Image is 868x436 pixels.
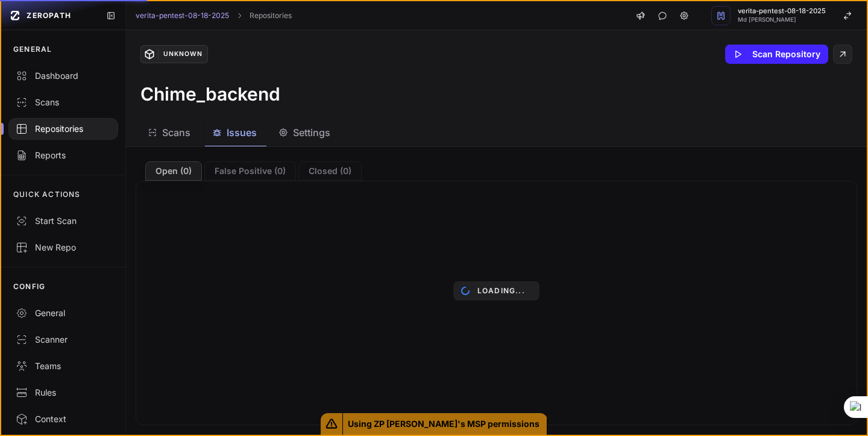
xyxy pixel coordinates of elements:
[136,11,292,20] nav: breadcrumb
[16,123,111,135] div: Repositories
[738,8,826,14] span: verita-pentest-08-18-2025
[16,360,111,372] div: Teams
[162,125,190,140] span: Scans
[16,307,111,319] div: General
[738,17,826,23] span: Md [PERSON_NAME]
[16,241,111,254] div: New Repo
[1,63,125,89] a: Dashboard
[1,300,125,326] a: General
[13,282,45,291] p: CONFIG
[27,11,71,20] span: ZEROPATH
[16,70,111,82] div: Dashboard
[13,45,52,54] p: GENERAL
[1,234,125,261] a: New Repo
[1,326,125,353] a: Scanner
[6,6,96,25] a: ZEROPATH
[140,83,280,105] h3: Chime_backend
[16,413,111,425] div: Context
[1,208,125,234] button: Start Scan
[235,11,244,20] svg: chevron right,
[227,125,257,140] span: Issues
[704,1,867,30] button: verita-pentest-08-18-2025 Md [PERSON_NAME]
[1,142,125,169] a: Reports
[136,11,229,20] a: verita-pentest-08-18-2025
[16,215,111,227] div: Start Scan
[477,286,525,296] p: Loading...
[16,149,111,161] div: Reports
[293,125,330,140] span: Settings
[16,334,111,346] div: Scanner
[1,353,125,379] a: Teams
[1,116,125,142] a: Repositories
[16,96,111,108] div: Scans
[1,379,125,406] a: Rules
[1,406,125,432] a: Context
[250,11,292,20] a: Repositories
[725,45,828,64] button: Scan Repository
[158,49,207,60] div: Unknown
[1,89,125,116] a: Scans
[16,387,111,399] div: Rules
[13,190,81,199] p: QUICK ACTIONS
